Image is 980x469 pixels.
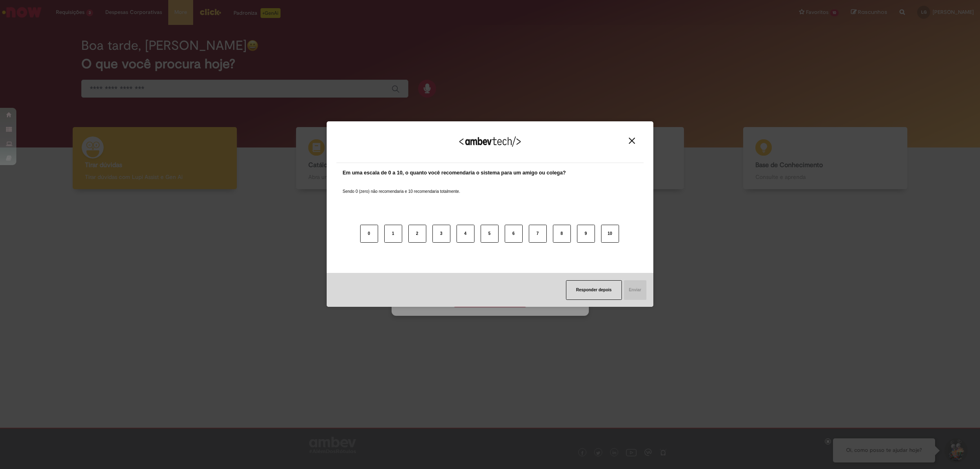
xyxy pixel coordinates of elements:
[626,137,637,144] button: Close
[457,225,474,243] button: 4
[553,225,571,243] button: 8
[629,138,635,144] img: Close
[459,136,521,147] img: Logo Ambevtech
[577,225,595,243] button: 9
[343,169,566,177] label: Em uma escala de 0 a 10, o quanto você recomendaria o sistema para um amigo ou colega?
[601,225,619,243] button: 10
[384,225,402,243] button: 1
[505,225,523,243] button: 6
[566,280,622,300] button: Responder depois
[360,225,378,243] button: 0
[408,225,426,243] button: 2
[529,225,547,243] button: 7
[432,225,450,243] button: 3
[343,179,460,194] label: Sendo 0 (zero) não recomendaria e 10 recomendaria totalmente.
[481,225,499,243] button: 5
